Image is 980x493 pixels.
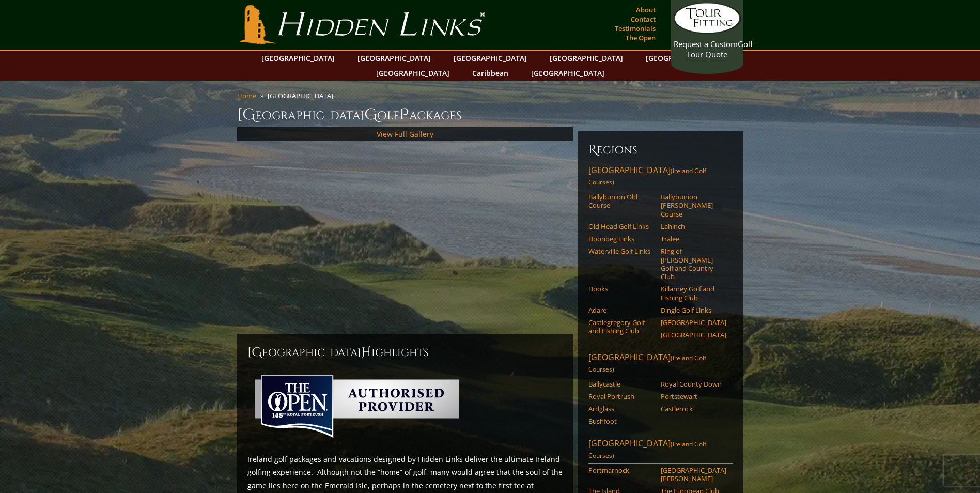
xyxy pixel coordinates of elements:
a: The Open [623,30,658,45]
span: G [364,104,377,125]
li: [GEOGRAPHIC_DATA] [268,91,337,100]
a: [GEOGRAPHIC_DATA] [641,51,724,66]
a: Ballycastle [588,380,654,388]
a: [GEOGRAPHIC_DATA] [545,51,628,66]
a: Lahinch [661,222,726,230]
span: (Ireland Golf Courses) [588,440,706,460]
h2: [GEOGRAPHIC_DATA] ighlights [247,344,563,361]
a: Ballybunion Old Course [588,193,654,210]
a: Caribbean [467,66,514,81]
a: Portmarnock [588,466,654,474]
a: Waterville Golf Links [588,247,654,255]
a: [GEOGRAPHIC_DATA] [256,51,340,66]
span: Request a Custom [674,39,738,49]
a: Dooks [588,285,654,293]
a: [GEOGRAPHIC_DATA] [661,331,726,339]
a: About [633,3,658,17]
span: H [361,344,371,361]
a: Killarney Golf and Fishing Club [661,285,726,302]
a: Ardglass [588,405,654,413]
a: Castlegregory Golf and Fishing Club [588,318,654,335]
a: [GEOGRAPHIC_DATA](Ireland Golf Courses) [588,164,733,190]
span: (Ireland Golf Courses) [588,166,706,187]
a: [GEOGRAPHIC_DATA](Ireland Golf Courses) [588,351,733,377]
a: Ballybunion [PERSON_NAME] Course [661,193,726,218]
span: (Ireland Golf Courses) [588,353,706,374]
a: [GEOGRAPHIC_DATA] [352,51,436,66]
a: Adare [588,306,654,314]
a: [GEOGRAPHIC_DATA][PERSON_NAME] [661,466,726,483]
a: Ring of [PERSON_NAME] Golf and Country Club [661,247,726,281]
span: P [399,104,409,125]
a: [GEOGRAPHIC_DATA] [448,51,532,66]
a: [GEOGRAPHIC_DATA] [526,66,610,81]
a: Bushfoot [588,417,654,425]
a: Request a CustomGolf Tour Quote [674,3,741,59]
a: Testimonials [612,21,658,36]
a: Portstewart [661,392,726,400]
a: [GEOGRAPHIC_DATA] [371,66,455,81]
a: Home [237,91,256,100]
a: Castlerock [661,405,726,413]
a: Old Head Golf Links [588,222,654,230]
a: [GEOGRAPHIC_DATA](Ireland Golf Courses) [588,438,733,464]
a: Tralee [661,235,726,243]
a: Doonbeg Links [588,235,654,243]
a: View Full Gallery [377,129,433,139]
a: [GEOGRAPHIC_DATA] [661,318,726,327]
a: Royal County Down [661,380,726,388]
a: Contact [628,12,658,26]
h6: Regions [588,142,733,158]
h1: [GEOGRAPHIC_DATA] olf ackages [237,104,743,125]
a: Dingle Golf Links [661,306,726,314]
a: Royal Portrush [588,392,654,400]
